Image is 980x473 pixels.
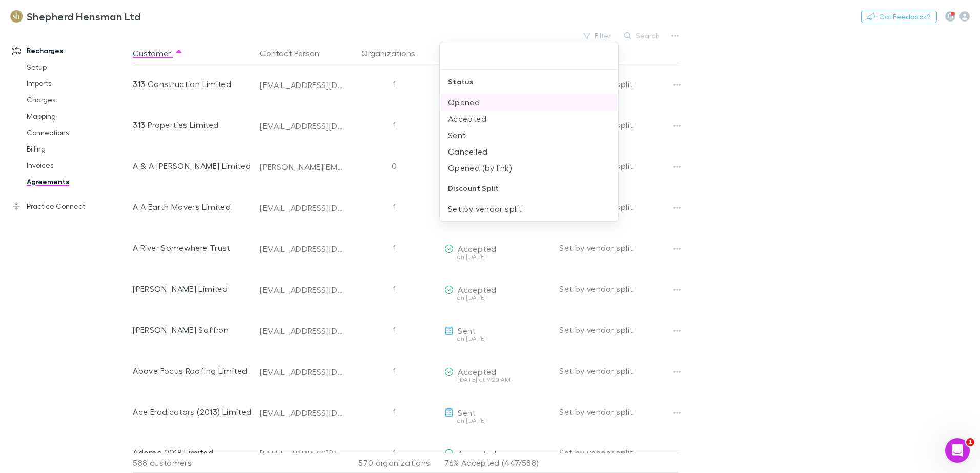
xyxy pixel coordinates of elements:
[440,160,618,176] li: Opened (by link)
[945,438,970,463] iframe: Intercom live chat
[440,176,618,201] div: Discount Split
[440,111,618,127] li: Accepted
[440,201,618,217] li: Set by vendor split
[440,70,618,94] div: Status
[440,127,618,143] li: Sent
[966,438,974,446] span: 1
[440,143,618,160] li: Cancelled
[440,94,618,111] li: Opened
